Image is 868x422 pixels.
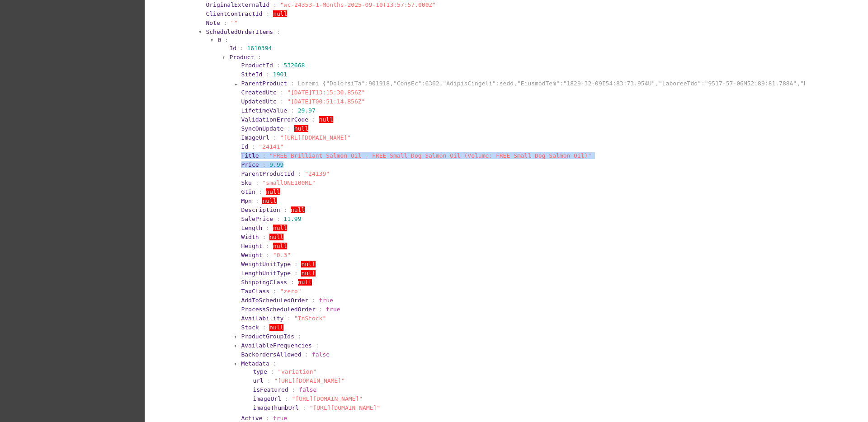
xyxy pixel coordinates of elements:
span: BackordersAllowed [241,351,301,358]
span: : [312,297,316,304]
span: UpdatedUtc [241,98,276,105]
span: ParentProduct [241,80,287,87]
span: "0.3" [273,252,291,258]
span: Gtin [241,188,255,195]
span: : [258,54,261,61]
span: LifetimeValue [241,107,287,114]
span: null [291,206,305,213]
span: : [280,98,284,105]
span: ParentProductId [241,170,294,177]
span: : [298,333,302,340]
span: : [240,45,244,52]
span: Id [229,45,236,52]
span: : [319,306,323,313]
span: 1901 [273,71,287,78]
span: Active [241,415,262,422]
span: "[URL][DOMAIN_NAME]" [310,404,381,411]
span: null [273,243,287,249]
span: : [294,270,298,277]
span: : [277,216,280,222]
span: null [298,279,312,286]
span: null [266,188,280,195]
span: 11.99 [283,216,301,222]
span: null [269,234,283,240]
span: : [283,206,287,213]
span: OriginalExternalId [206,1,269,8]
span: "[URL][DOMAIN_NAME]" [280,134,351,141]
span: null [319,116,333,123]
span: : [302,404,306,411]
span: null [301,270,315,277]
span: null [262,197,276,204]
span: "[DATE]T13:15:30.856Z" [287,89,365,96]
span: : [267,377,271,384]
span: Mpn [241,197,251,204]
span: ClientContractId [206,10,262,17]
span: 9.99 [269,161,283,168]
span: Id [241,143,248,150]
span: : [266,10,269,17]
span: Sku [241,179,251,186]
span: : [277,28,280,35]
span: : [316,342,319,349]
span: : [277,62,280,69]
span: 1610394 [247,45,272,52]
span: null [273,225,287,231]
span: Width [241,234,259,240]
span: : [271,368,274,375]
span: : [255,179,259,186]
span: : [266,415,269,422]
span: : [255,197,259,204]
span: null [301,261,315,267]
span: Description [241,206,280,213]
span: TaxClass [241,288,269,295]
span: "InStock" [294,315,326,322]
span: imageUrl [253,395,281,402]
span: SyncOnUpdate [241,125,283,132]
span: : [285,395,288,402]
span: : [273,288,277,295]
span: SalePrice [241,216,273,222]
span: AvailableFrequencies [241,342,312,349]
span: : [291,279,294,286]
span: null [273,10,287,17]
span: Metadata [241,360,269,367]
span: CreatedUtc [241,89,276,96]
span: Stock [241,324,259,331]
span: : [294,261,298,267]
span: : [305,351,308,358]
span: : [262,324,266,331]
span: : [266,71,269,78]
span: : [252,143,255,150]
span: url [253,377,263,384]
span: : [273,360,277,367]
span: null [294,125,308,132]
span: : [259,188,263,195]
span: "wc-24353-1-Months-2025-09-10T13:57:57.000Z" [280,1,436,8]
span: : [225,37,228,43]
span: ProductGroupIds [241,333,294,340]
span: null [269,324,283,331]
span: "24139" [305,170,330,177]
span: Weight [241,252,262,258]
span: : [292,386,296,393]
span: ShippingClass [241,279,287,286]
span: : [287,125,291,132]
span: Height [241,243,262,249]
span: LengthUnitType [241,270,291,277]
span: "[DATE]T00:51:14.856Z" [287,98,365,105]
span: ScheduledOrderItems [206,28,273,35]
span: "[URL][DOMAIN_NAME]" [274,377,345,384]
span: "24141" [259,143,284,150]
span: Length [241,225,262,231]
span: Note [206,19,220,26]
span: true [273,415,287,422]
span: true [326,306,340,313]
span: false [312,351,330,358]
span: : [262,152,266,159]
span: : [291,107,294,114]
span: : [273,1,277,8]
span: : [298,170,302,177]
span: : [262,161,266,168]
span: WeightUnitType [241,261,291,267]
